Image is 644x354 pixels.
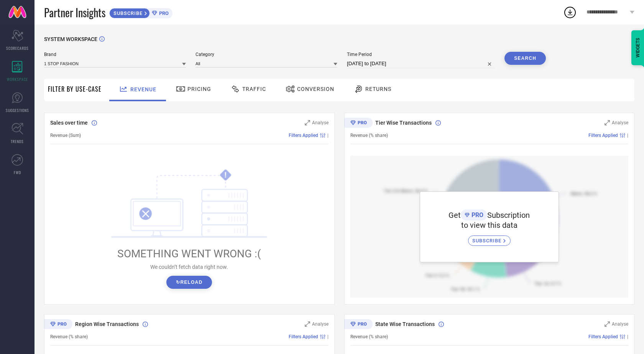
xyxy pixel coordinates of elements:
span: SOMETHING WENT WRONG :( [117,247,261,260]
span: Time Period [347,52,495,57]
span: Revenue (% share) [350,133,388,138]
span: Tier Wise Transactions [375,120,432,126]
span: | [627,133,628,138]
span: SUGGESTIONS [6,107,29,113]
tspan: ! [225,171,227,179]
span: Pricing [187,86,211,92]
span: FWD [14,170,21,175]
svg: Zoom [605,321,610,327]
span: Returns [365,86,391,92]
span: Filter By Use-Case [48,84,102,94]
span: Analyse [312,321,329,327]
input: Select time period [347,59,495,68]
div: Premium [344,319,373,331]
span: SUBSCRIBE [110,10,145,16]
span: State Wise Transactions [375,321,435,327]
span: Revenue (% share) [350,334,388,339]
span: SUBSCRIBE [472,238,503,244]
span: to view this data [461,221,517,230]
span: | [627,334,628,339]
span: Partner Insights [44,5,105,20]
div: Premium [44,319,72,331]
span: We couldn’t fetch data right now. [150,264,228,270]
button: ↻Reload [166,276,212,289]
span: Revenue (% share) [50,334,88,339]
a: SUBSCRIBE [468,230,511,246]
span: Analyse [612,120,628,125]
span: SCORECARDS [6,45,29,51]
span: Analyse [612,321,628,327]
span: Traffic [242,86,266,92]
span: Get [449,211,461,220]
span: Subscription [487,211,530,220]
span: Category [195,52,337,57]
button: Search [504,52,546,65]
span: Filters Applied [289,133,318,138]
span: Revenue [130,86,156,92]
span: Conversion [297,86,334,92]
span: Brand [44,52,186,57]
a: SUBSCRIBEPRO [109,6,172,18]
span: Sales over time [50,120,88,126]
span: SYSTEM WORKSPACE [44,36,97,42]
span: PRO [157,10,169,16]
span: Filters Applied [588,133,618,138]
div: Open download list [563,5,577,19]
span: PRO [470,211,483,219]
span: Analyse [312,120,329,125]
span: Region Wise Transactions [75,321,139,327]
span: WORKSPACE [7,76,28,82]
span: TRENDS [11,138,24,144]
span: | [327,133,329,138]
svg: Zoom [605,120,610,125]
span: Filters Applied [289,334,318,339]
svg: Zoom [305,321,310,327]
span: Revenue (Sum) [50,133,81,138]
span: Filters Applied [588,334,618,339]
div: Premium [344,118,373,129]
svg: Zoom [305,120,310,125]
span: | [327,334,329,339]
